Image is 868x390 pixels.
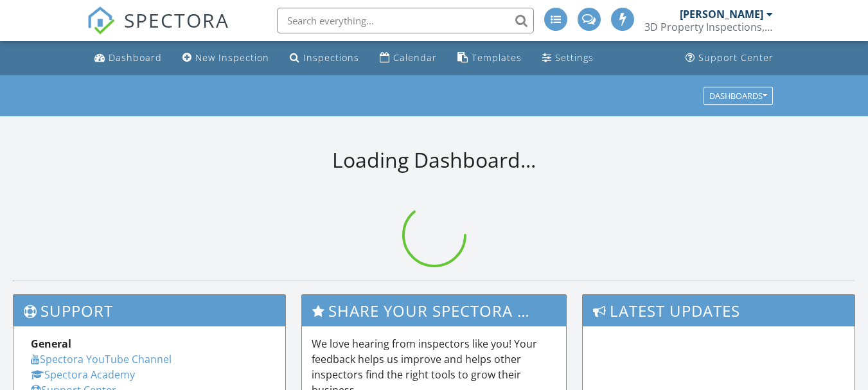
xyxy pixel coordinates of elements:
[89,46,167,70] a: Dashboard
[124,6,229,33] span: SPECTORA
[302,295,566,326] h3: Share Your Spectora Experience
[13,295,285,326] h3: Support
[31,368,135,382] a: Spectora Academy
[698,51,774,64] div: Support Center
[303,51,359,64] div: Inspections
[177,46,274,70] a: New Inspection
[472,51,522,64] div: Templates
[31,352,172,366] a: Spectora YouTube Channel
[680,46,779,70] a: Support Center
[393,51,437,64] div: Calendar
[644,21,773,33] div: 3D Property Inspections, LLC
[195,51,269,64] div: New Inspection
[583,295,855,326] h3: Latest Updates
[704,87,773,105] button: Dashboards
[555,51,594,64] div: Settings
[537,46,599,70] a: Settings
[87,17,229,44] a: SPECTORA
[709,91,767,100] div: Dashboards
[375,46,442,70] a: Calendar
[277,8,534,33] input: Search everything...
[31,337,71,351] strong: General
[109,51,162,64] div: Dashboard
[452,46,527,70] a: Templates
[87,6,115,35] img: The Best Home Inspection Software - Spectora
[680,8,763,21] div: [PERSON_NAME]
[285,46,364,70] a: Inspections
